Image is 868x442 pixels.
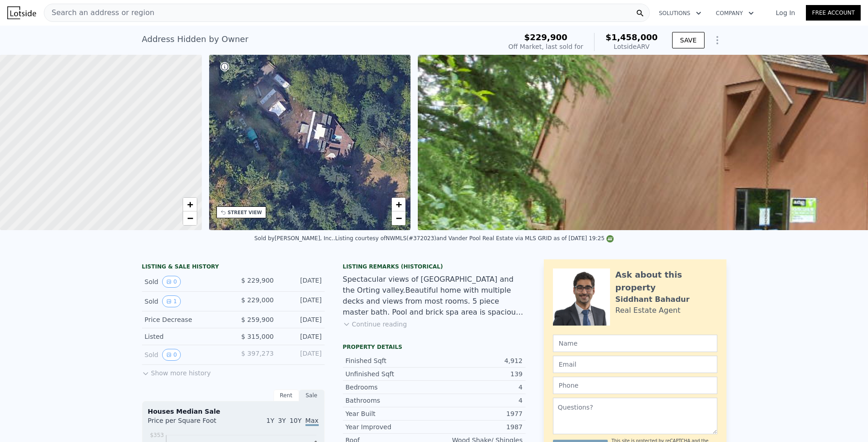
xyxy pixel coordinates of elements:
[434,369,523,379] div: 139
[281,315,322,324] div: [DATE]
[299,389,325,401] div: Sale
[709,5,761,21] button: Company
[7,6,36,19] img: Lotside
[606,235,614,242] img: NWMLS Logo
[162,276,181,288] button: View historical data
[434,422,523,431] div: 1987
[605,42,658,51] div: Lotside ARV
[765,8,806,17] a: Log In
[145,315,226,324] div: Price Decrease
[183,198,197,211] a: Zoom in
[346,396,434,405] div: Bathrooms
[392,211,405,225] a: Zoom out
[162,295,181,307] button: View historical data
[241,333,274,340] span: $ 315,000
[605,32,658,42] span: $1,458,000
[187,212,193,224] span: −
[434,396,523,405] div: 4
[145,295,226,307] div: Sold
[289,417,301,424] span: 10Y
[343,263,526,270] div: Listing Remarks (Historical)
[553,335,717,352] input: Name
[343,343,526,351] div: Property details
[150,432,164,438] tspan: $353
[162,349,181,361] button: View historical data
[806,5,861,21] a: Free Account
[142,263,325,272] div: LISTING & SALE HISTORY
[434,409,523,418] div: 1977
[335,235,614,242] div: Listing courtesy of NWMLS (#372023) and Vander Pool Real Estate via MLS GRID as of [DATE] 19:25
[434,356,523,365] div: 4,912
[615,305,681,316] div: Real Estate Agent
[183,211,197,225] a: Zoom out
[281,332,322,341] div: [DATE]
[278,417,286,424] span: 3Y
[142,365,211,378] button: Show more history
[241,350,274,357] span: $ 397,273
[44,7,154,18] span: Search an address or region
[241,277,274,284] span: $ 229,900
[145,349,226,361] div: Sold
[274,389,299,401] div: Rent
[148,416,233,431] div: Price per Square Foot
[145,276,226,288] div: Sold
[281,276,322,288] div: [DATE]
[553,356,717,373] input: Email
[228,209,262,216] div: STREET VIEW
[281,295,322,307] div: [DATE]
[346,409,434,418] div: Year Built
[241,316,274,323] span: $ 259,900
[346,383,434,392] div: Bedrooms
[346,356,434,365] div: Finished Sqft
[343,320,407,329] button: Continue reading
[254,235,335,242] div: Sold by [PERSON_NAME], Inc. .
[615,268,717,294] div: Ask about this property
[615,294,690,305] div: Siddhant Bahadur
[266,417,274,424] span: 1Y
[708,31,726,49] button: Show Options
[142,33,249,46] div: Address Hidden by Owner
[343,274,526,318] div: Spectacular views of [GEOGRAPHIC_DATA] and the Orting valley.Beautiful home with multiple decks a...
[241,296,274,304] span: $ 229,000
[434,383,523,392] div: 4
[148,407,319,416] div: Houses Median Sale
[396,199,402,210] span: +
[524,32,568,42] span: $229,900
[652,5,709,21] button: Solutions
[187,199,193,210] span: +
[281,349,322,361] div: [DATE]
[672,32,704,48] button: SAVE
[145,332,226,341] div: Listed
[346,369,434,379] div: Unfinished Sqft
[305,417,319,426] span: Max
[392,198,405,211] a: Zoom in
[346,422,434,431] div: Year Improved
[553,377,717,394] input: Phone
[508,42,583,51] div: Off Market, last sold for
[396,212,402,224] span: −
